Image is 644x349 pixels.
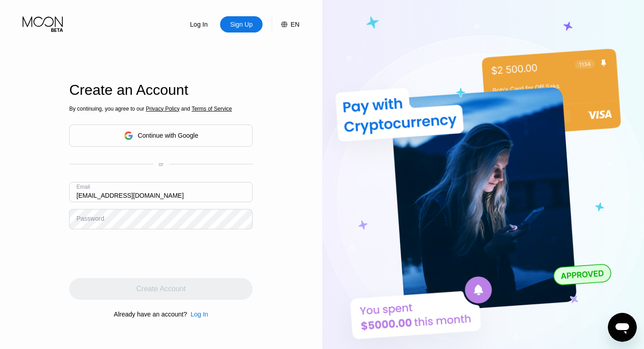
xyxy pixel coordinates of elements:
div: Continue with Google [69,125,253,147]
div: Email [76,184,90,190]
div: Sign Up [220,16,263,33]
div: Password [76,215,104,222]
span: Privacy Policy [146,106,180,112]
span: and [179,106,192,112]
iframe: Button to launch messaging window [608,313,637,342]
div: Sign Up [229,20,254,29]
div: By continuing, you agree to our [69,106,253,112]
div: EN [291,21,299,28]
iframe: reCAPTCHA [69,236,207,271]
div: Already have an account? [114,311,187,318]
span: Terms of Service [192,106,232,112]
div: Log In [191,311,208,318]
div: Log In [189,20,209,29]
div: or [159,161,164,168]
div: Create an Account [69,82,253,98]
div: EN [272,16,299,33]
div: Log In [187,311,208,318]
div: Log In [178,16,220,33]
div: Continue with Google [138,132,198,139]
